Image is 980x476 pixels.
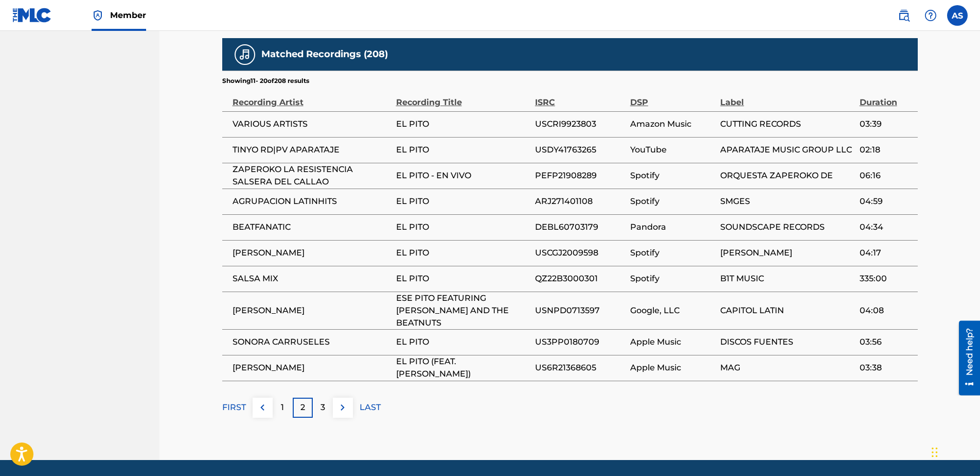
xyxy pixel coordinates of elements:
span: Pandora [630,221,715,233]
span: QZ22B3000301 [535,273,625,285]
img: help [924,9,937,22]
span: SMGES [720,195,854,208]
div: Label [720,86,854,109]
p: 1 [281,401,284,414]
span: SOUNDSCAPE RECORDS [720,221,854,233]
span: 04:34 [860,221,913,233]
p: FIRST [222,401,246,414]
span: [PERSON_NAME] [233,362,391,374]
span: Spotify [630,247,715,259]
img: right [336,401,349,414]
span: EL PITO [396,247,530,259]
span: [PERSON_NAME] [233,247,391,259]
span: USCRI9923803 [535,118,625,130]
span: ESE PITO FEATURING [PERSON_NAME] AND THE BEATNUTS [396,292,530,329]
span: Member [110,9,146,21]
iframe: Resource Center [951,321,980,396]
span: [PERSON_NAME] [720,247,854,259]
span: CUTTING RECORDS [720,118,854,130]
div: Duration [860,86,913,109]
p: 3 [320,401,325,414]
span: 04:08 [860,304,913,317]
span: PEFP21908289 [535,169,625,182]
span: USNPD0713597 [535,304,625,317]
div: Recording Title [396,86,530,109]
span: EL PITO [396,273,530,285]
span: 06:16 [860,169,913,182]
img: MLC Logo [12,8,52,23]
span: 04:17 [860,247,913,259]
span: EL PITO [396,336,530,348]
span: [PERSON_NAME] [233,304,391,317]
span: USDY41763265 [535,144,625,156]
span: APARATAJE MUSIC GROUP LLC [720,144,854,156]
p: Showing 11 - 20 of 208 results [222,76,309,86]
span: DISCOS FUENTES [720,336,854,348]
span: CAPITOL LATIN [720,304,854,317]
img: Top Rightsholder [92,9,104,22]
span: ARJ271401108 [535,195,625,208]
img: search [898,9,910,22]
span: USCGJ2009598 [535,247,625,259]
span: Amazon Music [630,118,715,130]
span: US6R21368605 [535,362,625,374]
span: Apple Music [630,362,715,374]
div: Recording Artist [233,86,391,109]
div: User Menu [947,5,968,26]
span: VARIOUS ARTISTS [233,118,391,130]
span: 03:39 [860,118,913,130]
p: LAST [360,401,381,414]
span: 03:38 [860,362,913,374]
img: Matched Recordings [239,48,251,61]
span: Spotify [630,273,715,285]
span: AGRUPACION LATINHITS [233,195,391,208]
span: SALSA MIX [233,273,391,285]
span: SONORA CARRUSELES [233,336,391,348]
iframe: Chat Widget [929,427,980,476]
span: EL PITO [396,195,530,208]
div: DSP [630,86,715,109]
div: Help [920,5,941,26]
p: 2 [300,401,305,414]
span: Spotify [630,169,715,182]
span: 02:18 [860,144,913,156]
h5: Matched Recordings (208) [261,48,388,60]
span: 335:00 [860,273,913,285]
span: YouTube [630,144,715,156]
div: Need help? [11,7,25,55]
span: B1T MUSIC [720,273,854,285]
span: ZAPEROKO LA RESISTENCIA SALSERA DEL CALLAO [233,163,391,188]
a: Public Search [894,5,914,26]
span: DEBL60703179 [535,221,625,233]
span: 04:59 [860,195,913,208]
span: MAG [720,362,854,374]
span: EL PITO - EN VIVO [396,169,530,182]
span: EL PITO [396,144,530,156]
span: ORQUESTA ZAPEROKO DE [720,169,854,182]
span: Google, LLC [630,304,715,317]
span: EL PITO [396,118,530,130]
span: US3PP0180709 [535,336,625,348]
div: Drag [932,437,938,468]
span: EL PITO (FEAT. [PERSON_NAME]) [396,355,530,380]
span: Apple Music [630,336,715,348]
span: BEATFANATIC [233,221,391,233]
span: TINYO RD|PV APARATAJE [233,144,391,156]
div: ISRC [535,86,625,109]
span: EL PITO [396,221,530,233]
img: left [256,401,269,414]
span: Spotify [630,195,715,208]
span: 03:56 [860,336,913,348]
